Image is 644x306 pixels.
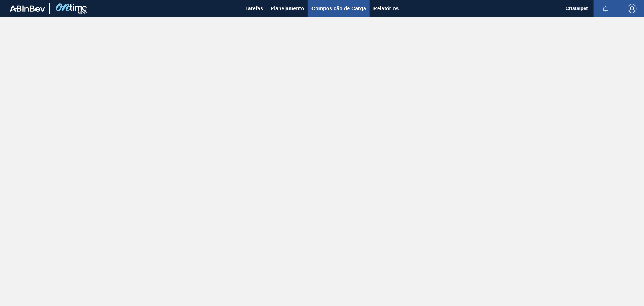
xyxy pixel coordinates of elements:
[245,4,263,13] span: Tarefas
[628,4,637,13] img: Logout
[373,4,399,13] span: Relatórios
[311,4,366,13] span: Composição de Carga
[594,3,617,14] button: Notificações
[271,4,304,13] span: Planejamento
[10,5,45,12] img: TNhmsLtSVTkK8tSr43FrP2fwEKptu5GPRR3wAAAABJRU5ErkJggg==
